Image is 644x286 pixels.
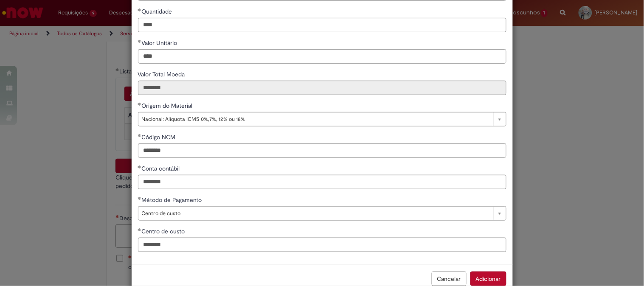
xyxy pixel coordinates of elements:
[142,227,187,235] span: Centro de custo
[138,39,142,43] span: Obrigatório Preenchido
[138,134,142,137] span: Obrigatório Preenchido
[142,8,174,15] span: Quantidade
[138,165,142,168] span: Obrigatório Preenchido
[142,196,204,204] span: Método de Pagamento
[138,228,142,231] span: Obrigatório Preenchido
[138,8,142,11] span: Obrigatório Preenchido
[138,238,506,252] input: Centro de custo
[138,81,506,95] input: Valor Total Moeda
[138,175,506,189] input: Conta contábil
[470,272,506,286] button: Adicionar
[142,102,194,109] span: Origem do Material
[142,39,179,47] span: Valor Unitário
[142,133,177,141] span: Código NCM
[138,102,142,106] span: Obrigatório Preenchido
[142,207,489,220] span: Centro de custo
[138,49,506,64] input: Valor Unitário
[138,70,187,78] span: Somente leitura - Valor Total Moeda
[138,143,506,158] input: Código NCM
[142,165,182,172] span: Conta contábil
[138,196,142,200] span: Obrigatório Preenchido
[432,272,467,286] button: Cancelar
[138,18,506,32] input: Quantidade
[142,112,489,126] span: Nacional: Alíquota ICMS 0%,7%, 12% ou 18%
